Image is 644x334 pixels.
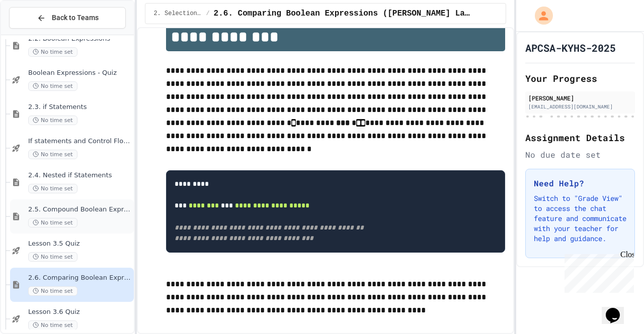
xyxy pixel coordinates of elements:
span: / [206,10,209,18]
span: 2.6. Comparing Boolean Expressions (De Morgan’s Laws) [214,8,471,20]
span: Boolean Expressions - Quiz [28,69,132,77]
span: No time set [28,150,77,159]
span: Lesson 3.5 Quiz [28,240,132,248]
div: [EMAIL_ADDRESS][DOMAIN_NAME] [528,103,632,110]
span: 2.5. Compound Boolean Expressions [28,205,132,214]
h2: Your Progress [525,71,635,85]
iframe: chat widget [602,294,634,324]
span: No time set [28,81,77,91]
div: [PERSON_NAME] [528,93,632,102]
span: No time set [28,47,77,57]
span: Lesson 3.6 Quiz [28,308,132,316]
span: No time set [28,116,77,125]
span: 2. Selection and Iteration [153,10,202,18]
span: No time set [28,218,77,228]
span: No time set [28,320,77,330]
span: 2.3. if Statements [28,103,132,112]
div: Chat with us now!Close [4,4,69,64]
span: 2.4. Nested if Statements [28,171,132,180]
span: 2.6. Comparing Boolean Expressions ([PERSON_NAME] Laws) [28,274,132,282]
span: 2.2. Boolean Expressions [28,35,132,43]
p: Switch to "Grade View" to access the chat feature and communicate with your teacher for help and ... [534,193,626,244]
iframe: chat widget [560,250,634,293]
span: Back to Teams [52,13,99,23]
h2: Assignment Details [525,131,635,145]
span: No time set [28,184,77,193]
div: No due date set [525,149,635,161]
span: No time set [28,286,77,296]
h3: Need Help? [534,177,626,189]
h1: APCSA-KYHS-2025 [525,41,616,55]
button: Back to Teams [9,7,126,29]
span: No time set [28,252,77,262]
span: If statements and Control Flow - Quiz [28,137,132,146]
div: My Account [524,4,555,27]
